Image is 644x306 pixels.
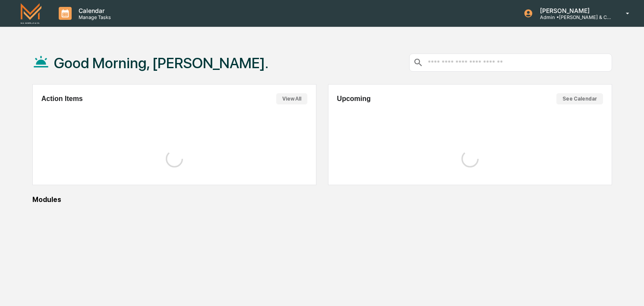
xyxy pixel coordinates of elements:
div: Modules [32,196,612,204]
h2: Action Items [41,95,83,103]
h2: Upcoming [337,95,371,103]
h1: Good Morning, [PERSON_NAME]. [54,54,268,72]
button: See Calendar [556,93,603,104]
button: View All [276,93,307,104]
p: Admin • [PERSON_NAME] & Co. - BD [533,14,613,20]
p: Calendar [72,7,115,14]
img: logo [21,3,41,23]
p: [PERSON_NAME] [533,7,613,14]
p: Manage Tasks [72,14,115,20]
